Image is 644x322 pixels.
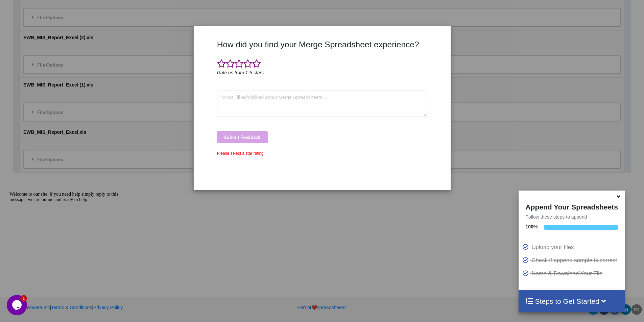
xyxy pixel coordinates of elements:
div: Please select a star rating [217,150,427,156]
p: Name & Download Your File [522,269,623,278]
p: Upload your files [522,243,623,251]
div: Welcome to our site, if you need help simply reply to this message, we are online and ready to help. [3,3,124,14]
h4: Steps to Get Started [525,297,618,305]
p: Follow these steps to append [519,214,624,220]
h3: How did you find your Merge Spreadsheet experience? [217,40,427,49]
iframe: chat widget [7,189,128,292]
b: 100 % [525,224,538,229]
span: Welcome to our site, if you need help simply reply to this message, we are online and ready to help. [3,3,112,13]
i: Rate us from 1-5 stars [217,70,264,75]
p: Check if append sample is correct [522,256,623,265]
iframe: chat widget [7,295,28,315]
h4: Append Your Spreadsheets [519,201,624,211]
